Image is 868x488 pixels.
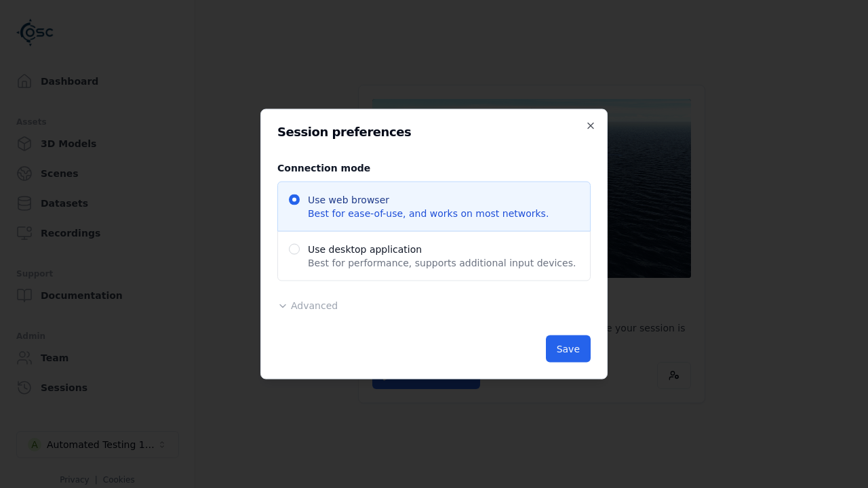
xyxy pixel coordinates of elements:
[277,231,591,281] span: Use desktop application
[277,160,370,176] legend: Connection mode
[291,300,338,311] span: Advanced
[308,193,549,207] span: Use web browser
[546,335,591,363] button: Save
[277,299,338,312] button: Advanced
[308,243,576,256] span: Use desktop application
[308,207,549,220] span: Best for ease-of-use, and works on most networks.
[308,256,576,270] span: Best for performance, supports additional input devices.
[277,182,591,232] span: Use web browser
[277,126,591,138] h2: Session preferences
